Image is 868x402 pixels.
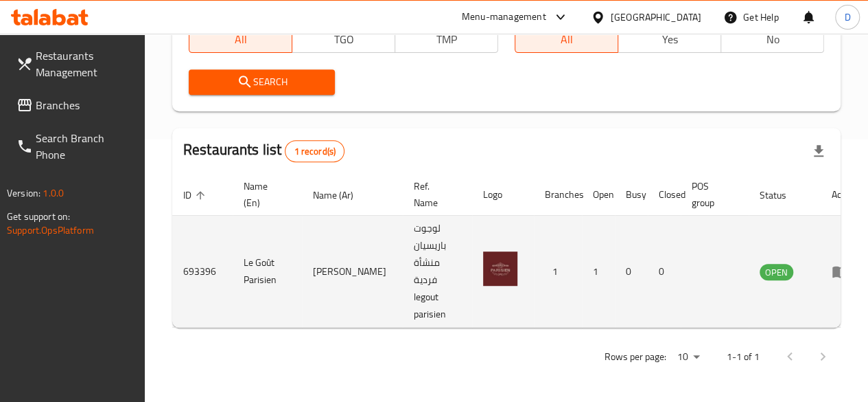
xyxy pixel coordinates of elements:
div: Menu-management [462,9,546,25]
span: Yes [624,30,716,49]
a: Support.OpsPlatform [7,221,94,239]
th: Closed [648,174,681,216]
span: Name (En) [244,178,285,211]
td: 1 [582,216,615,328]
span: TMP [401,30,493,49]
span: All [521,30,613,49]
span: POS group [692,178,732,211]
span: Ref. Name [414,178,456,211]
span: 1.0.0 [43,184,64,202]
button: No [720,25,824,53]
span: Search Branch Phone [36,130,134,163]
div: Export file [802,135,835,168]
span: ID [183,187,209,203]
button: All [189,25,292,53]
span: Restaurants Management [36,47,134,80]
td: 1 [534,216,582,328]
span: 1 record(s) [285,145,344,158]
a: Restaurants Management [5,39,145,89]
button: Yes [618,25,721,53]
table: enhanced table [172,174,868,328]
span: Status [760,187,804,203]
div: OPEN [760,264,793,280]
td: [PERSON_NAME] [302,216,403,328]
a: Search Branch Phone [5,122,145,171]
button: TMP [395,25,498,53]
div: Rows per page: [672,347,705,368]
th: Action [821,174,868,216]
span: Search [200,74,325,91]
img: Le Goût Parisien [483,252,517,286]
button: All [515,25,618,53]
th: Branches [534,174,582,216]
span: Name (Ar) [313,187,371,203]
p: Rows per page: [605,348,666,366]
p: 1-1 of 1 [727,348,760,366]
span: TGO [298,30,390,49]
th: Busy [615,174,648,216]
span: Get support on: [7,208,70,225]
td: 693396 [172,216,233,328]
td: لوجوت باريسيان منشأة فردية legout parisien [403,216,472,328]
span: Version: [7,184,40,202]
span: Branches [36,97,134,113]
button: Search [189,69,336,95]
div: [GEOGRAPHIC_DATA] [611,10,701,25]
td: 0 [648,216,681,328]
span: No [727,30,819,49]
a: Branches [5,89,145,122]
div: Total records count [285,140,344,162]
th: Logo [472,174,534,216]
td: 0 [615,216,648,328]
h2: Restaurants list [183,139,344,162]
button: TGO [292,25,395,53]
td: Le Goût Parisien [233,216,302,328]
span: OPEN [760,265,793,280]
span: D [844,10,850,25]
span: All [195,30,287,49]
th: Open [582,174,615,216]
